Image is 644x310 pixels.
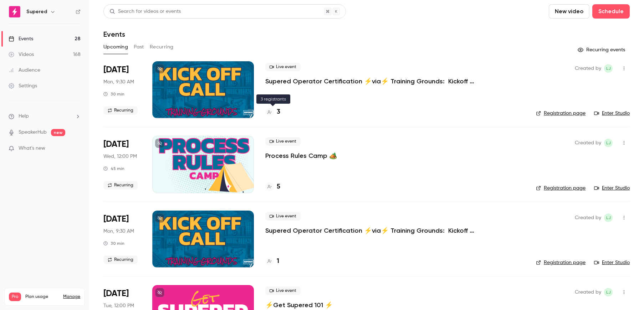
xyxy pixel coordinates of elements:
[277,257,279,266] h4: 1
[265,182,280,192] a: 5
[134,41,144,53] button: Past
[9,301,22,308] p: Videos
[103,153,137,160] span: Wed, 12:00 PM
[9,82,37,89] div: Settings
[103,106,138,115] span: Recurring
[64,301,80,308] p: / 150
[103,136,141,193] div: Aug 13 Wed, 12:00 PM (America/New York)
[265,212,301,221] span: Live event
[265,151,337,160] a: Process Rules Camp 🏕️
[19,113,29,120] span: Help
[604,64,613,73] span: Lindsay John
[103,302,134,309] span: Tue, 12:00 PM
[19,145,45,152] span: What's new
[103,30,125,38] h1: Events
[64,302,70,306] span: 168
[594,259,630,266] a: Enter Studio
[265,257,279,266] a: 1
[103,181,138,190] span: Recurring
[109,8,181,15] div: Search for videos or events
[150,41,174,53] button: Recurring
[575,213,601,222] span: Created by
[536,110,586,117] a: Registration page
[592,4,630,19] button: Schedule
[604,213,613,222] span: Lindsay John
[575,139,601,147] span: Created by
[606,288,611,296] span: LJ
[103,211,141,268] div: Aug 18 Mon, 9:30 AM (America/New York)
[277,182,280,192] h4: 5
[103,41,128,53] button: Upcoming
[265,301,333,309] a: ⚡️Get Supered 101 ⚡️
[265,77,479,86] a: Supered Operator Certification ⚡️via⚡️ Training Grounds: Kickoff Call
[103,166,124,171] div: 45 min
[549,4,589,19] button: New video
[26,8,47,15] h6: Supered
[103,228,134,235] span: Mon, 9:30 AM
[265,137,301,146] span: Live event
[103,139,129,150] span: [DATE]
[606,139,611,147] span: LJ
[9,51,34,58] div: Videos
[103,213,129,225] span: [DATE]
[103,91,124,97] div: 30 min
[606,213,611,222] span: LJ
[9,35,33,42] div: Events
[103,61,141,118] div: Aug 11 Mon, 9:30 AM (America/New York)
[265,226,479,235] a: Supered Operator Certification ⚡️via⚡️ Training Grounds: Kickoff Call
[103,288,129,299] span: [DATE]
[277,107,280,117] h4: 3
[19,129,47,136] a: SpeakerHub
[604,139,613,147] span: Lindsay John
[103,64,129,76] span: [DATE]
[594,110,630,117] a: Enter Studio
[9,113,81,120] li: help-dropdown-opener
[25,294,59,300] span: Plan usage
[63,294,80,300] a: Manage
[9,6,20,17] img: Supered
[103,255,138,264] span: Recurring
[574,44,630,56] button: Recurring events
[536,185,586,192] a: Registration page
[604,288,613,296] span: Lindsay John
[9,293,21,301] span: Pro
[265,286,301,295] span: Live event
[103,241,124,246] div: 30 min
[606,64,611,73] span: LJ
[575,64,601,73] span: Created by
[265,63,301,71] span: Live event
[103,78,134,86] span: Mon, 9:30 AM
[265,107,280,117] a: 3
[51,129,65,136] span: new
[536,259,586,266] a: Registration page
[594,185,630,192] a: Enter Studio
[575,288,601,296] span: Created by
[9,67,40,74] div: Audience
